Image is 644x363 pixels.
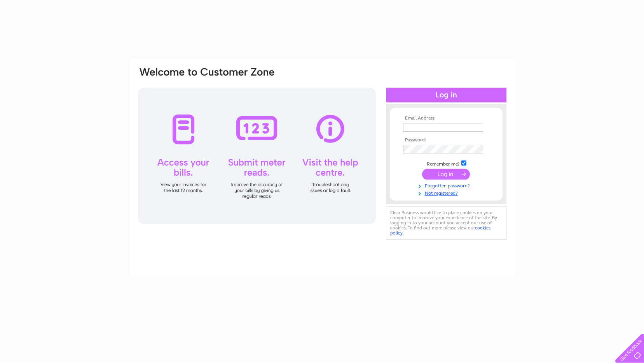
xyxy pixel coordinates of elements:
a: Forgotten password? [403,181,491,189]
th: Password: [401,137,491,143]
input: Submit [422,169,470,180]
div: Clear Business would like to place cookies on your computer to improve your experience of the sit... [386,206,506,240]
a: Not registered? [403,189,491,196]
a: cookies policy [390,225,490,236]
th: Email Address: [401,116,491,121]
td: Remember me? [401,159,491,167]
